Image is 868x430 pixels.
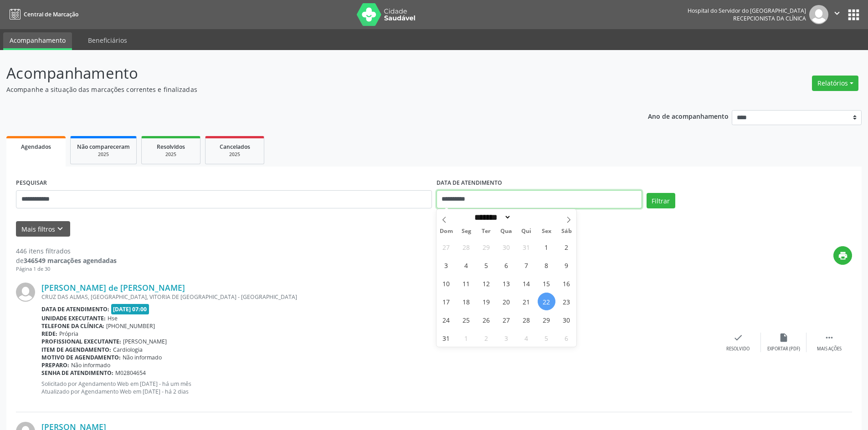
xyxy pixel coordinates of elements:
span: Setembro 2, 2025 [478,329,495,347]
span: Agosto 21, 2025 [518,293,535,310]
span: Setembro 5, 2025 [538,329,555,347]
span: Agosto 10, 2025 [437,274,455,292]
p: Acompanhe a situação das marcações correntes e finalizadas [6,85,605,94]
label: DATA DE ATENDIMENTO [437,176,502,190]
select: Month [472,212,512,222]
p: Ano de acompanhamento [648,110,729,121]
span: Agosto 15, 2025 [538,274,555,292]
span: Agosto 2, 2025 [558,238,575,256]
a: Central de Marcação [6,7,78,22]
button: Relatórios [812,76,858,91]
span: Agosto 13, 2025 [498,274,515,292]
div: 2025 [77,151,130,158]
span: Sáb [556,228,576,234]
span: Agosto 24, 2025 [437,311,455,329]
div: Mais ações [817,346,842,352]
span: Agosto 14, 2025 [518,274,535,292]
i:  [832,8,842,18]
button: Mais filtroskeyboard_arrow_down [16,221,70,237]
b: Rede: [41,330,57,338]
div: Hospital do Servidor do [GEOGRAPHIC_DATA] [688,7,806,15]
b: Motivo de agendamento: [41,354,121,361]
span: Qua [496,228,516,234]
span: [PHONE_NUMBER] [106,322,155,330]
span: Julho 29, 2025 [478,238,495,256]
label: PESQUISAR [16,176,47,190]
p: Acompanhamento [6,62,605,85]
span: Agosto 25, 2025 [457,311,475,329]
div: Resolvido [726,346,750,352]
div: Exportar (PDF) [767,346,800,352]
b: Telefone da clínica: [41,322,104,330]
span: Central de Marcação [24,10,78,18]
span: Agosto 4, 2025 [457,256,475,274]
span: Julho 27, 2025 [437,238,455,256]
span: Dom [437,228,457,234]
button:  [828,5,846,24]
b: Item de agendamento: [41,346,111,354]
span: Agosto 23, 2025 [558,293,575,310]
span: Não informado [123,354,162,361]
div: Página 1 de 30 [16,265,117,273]
i: keyboard_arrow_down [55,224,65,234]
span: Agosto 5, 2025 [478,256,495,274]
span: Agosto 31, 2025 [437,329,455,347]
span: Hse [108,314,118,322]
span: Agosto 8, 2025 [538,256,555,274]
span: Não informado [71,361,110,369]
span: Setembro 3, 2025 [498,329,515,347]
button: apps [846,7,862,23]
span: Agosto 19, 2025 [478,293,495,310]
div: CRUZ DAS ALMAS, [GEOGRAPHIC_DATA], VITORIA DE [GEOGRAPHIC_DATA] - [GEOGRAPHIC_DATA] [41,293,715,301]
span: Agosto 30, 2025 [558,311,575,329]
div: de [16,256,117,265]
span: Julho 31, 2025 [518,238,535,256]
span: Setembro 6, 2025 [558,329,575,347]
span: Agosto 9, 2025 [558,256,575,274]
span: Resolvidos [157,143,185,151]
img: img [809,5,828,24]
span: Sex [536,228,556,234]
span: Agosto 7, 2025 [518,256,535,274]
span: Agendados [21,143,51,151]
span: Agosto 26, 2025 [478,311,495,329]
i:  [824,333,834,343]
img: img [16,283,35,302]
span: Cardiologia [113,346,143,354]
i: check [733,333,743,343]
span: Agosto 6, 2025 [498,256,515,274]
span: M02804654 [115,369,146,377]
i: print [838,251,848,261]
span: Agosto 20, 2025 [498,293,515,310]
b: Senha de atendimento: [41,369,113,377]
span: Agosto 18, 2025 [457,293,475,310]
button: Filtrar [647,193,675,208]
a: [PERSON_NAME] de [PERSON_NAME] [41,283,185,293]
span: Seg [456,228,476,234]
span: Agosto 17, 2025 [437,293,455,310]
p: Solicitado por Agendamento Web em [DATE] - há um mês Atualizado por Agendamento Web em [DATE] - h... [41,380,715,395]
span: [DATE] 07:00 [111,304,149,314]
div: 446 itens filtrados [16,246,117,256]
span: Ter [476,228,496,234]
span: Agosto 11, 2025 [457,274,475,292]
span: [PERSON_NAME] [123,338,167,345]
strong: 346549 marcações agendadas [24,256,117,265]
span: Própria [59,330,78,338]
i: insert_drive_file [779,333,789,343]
div: 2025 [212,151,257,158]
a: Acompanhamento [3,32,72,50]
a: Beneficiários [82,32,134,48]
b: Profissional executante: [41,338,121,345]
b: Data de atendimento: [41,305,109,313]
span: Agosto 27, 2025 [498,311,515,329]
span: Agosto 29, 2025 [538,311,555,329]
span: Recepcionista da clínica [733,15,806,22]
b: Preparo: [41,361,69,369]
span: Agosto 16, 2025 [558,274,575,292]
span: Julho 28, 2025 [457,238,475,256]
input: Year [511,212,541,222]
span: Agosto 3, 2025 [437,256,455,274]
span: Julho 30, 2025 [498,238,515,256]
span: Agosto 28, 2025 [518,311,535,329]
